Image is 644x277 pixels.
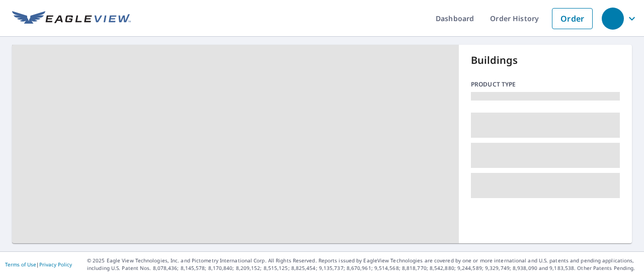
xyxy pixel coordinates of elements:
p: © 2025 Eagle View Technologies, Inc. and Pictometry International Corp. All Rights Reserved. Repo... [87,257,639,272]
p: Product type [471,80,620,89]
p: | [5,261,72,267]
p: Buildings [471,53,620,68]
a: Terms of Use [5,261,36,268]
img: EV Logo [12,11,131,26]
a: Privacy Policy [39,261,72,268]
a: Order [552,8,593,29]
